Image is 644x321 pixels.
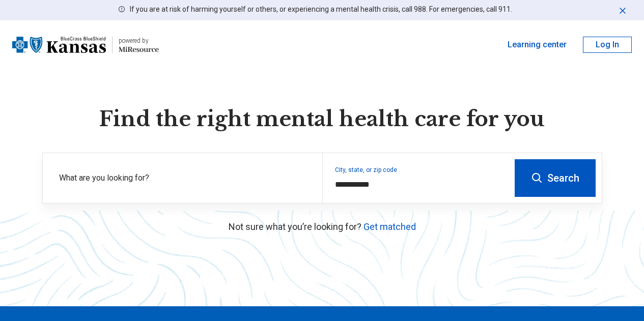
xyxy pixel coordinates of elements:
a: Learning center [508,39,567,51]
img: Blue Cross Blue Shield Kansas [12,33,106,57]
div: powered by [119,36,159,45]
p: If you are at risk of harming yourself or others, or experiencing a mental health crisis, call 98... [130,4,512,15]
label: What are you looking for? [59,172,310,184]
a: Blue Cross Blue Shield Kansaspowered by [12,33,159,57]
a: Get matched [363,221,416,232]
h1: Find the right mental health care for you [42,106,602,132]
button: Log In [583,37,632,53]
button: Dismiss [618,4,628,16]
button: Search [515,159,596,197]
p: Not sure what you’re looking for? [42,220,602,234]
